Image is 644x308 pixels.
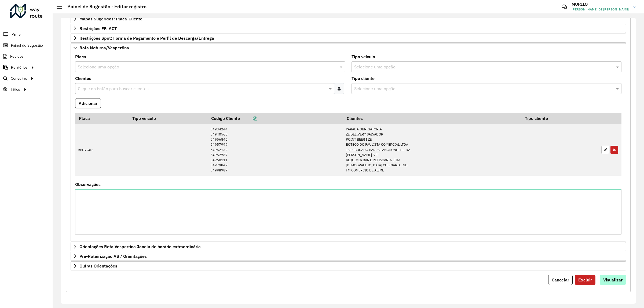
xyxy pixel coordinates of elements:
a: Mapas Sugeridos: Placa-Cliente [71,14,626,23]
td: RBD7G62 [75,124,129,176]
a: Outras Orientações [71,261,626,270]
span: Visualizar [603,277,623,283]
th: Código Cliente [207,113,343,124]
td: PARADA OBRIGATORIA ZE DELIVERY SALVADOR POINT BEER I ZE BOTECO DO PAULISTA COMERCIAL LTDA TA REBO... [343,124,521,176]
span: Excluir [578,277,592,283]
span: Pre-Roteirização AS / Orientações [79,254,147,258]
a: Rota Noturna/Vespertina [71,43,626,52]
span: Painel de Sugestão [11,43,43,48]
span: Restrições FF: ACT [79,26,117,31]
label: Clientes [75,75,91,82]
div: Rota Noturna/Vespertina [71,52,626,241]
span: Relatórios [11,65,28,70]
span: Pedidos [10,54,24,59]
span: Orientações Rota Vespertina Janela de horário extraordinária [79,244,201,249]
a: Copiar [240,116,257,121]
a: Restrições Spot: Forma de Pagamento e Perfil de Descarga/Entrega [71,34,626,43]
span: Outras Orientações [79,264,117,268]
td: 54934244 54940565 54956846 54957999 54962132 54962767 54968111 54979849 54998987 [207,124,343,176]
a: Restrições FF: ACT [71,24,626,33]
a: Pre-Roteirização AS / Orientações [71,252,626,261]
span: Mapas Sugeridos: Placa-Cliente [79,17,142,21]
span: Tático [10,87,20,92]
button: Visualizar [600,275,626,285]
th: Tipo cliente [521,113,599,124]
h3: MURILO [572,2,629,7]
span: [PERSON_NAME] DE [PERSON_NAME] [572,7,629,12]
button: Adicionar [75,98,101,108]
th: Clientes [343,113,521,124]
label: Observações [75,181,101,188]
span: Restrições Spot: Forma de Pagamento e Perfil de Descarga/Entrega [79,36,214,40]
span: Painel [12,32,21,37]
span: Consultas [11,76,27,81]
a: Contato Rápido [559,1,570,13]
button: Cancelar [548,275,573,285]
span: Cancelar [552,277,569,283]
button: Excluir [575,275,595,285]
label: Placa [75,53,86,60]
label: Tipo cliente [352,75,375,82]
th: Placa [75,113,129,124]
th: Tipo veículo [129,113,208,124]
a: Orientações Rota Vespertina Janela de horário extraordinária [71,242,626,251]
label: Tipo veículo [352,53,375,60]
span: Rota Noturna/Vespertina [79,46,129,50]
h2: Painel de Sugestão - Editar registro [62,4,147,10]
